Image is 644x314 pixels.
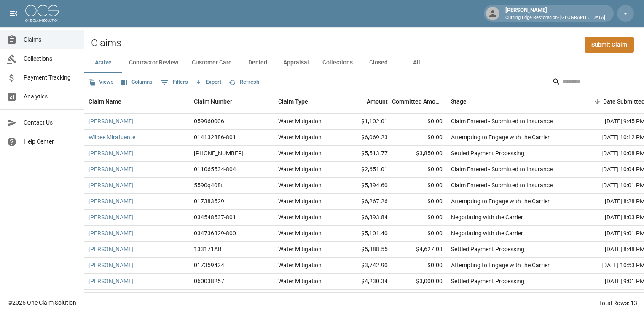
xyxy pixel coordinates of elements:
div: $0.00 [392,178,447,194]
div: $6,069.23 [337,130,392,146]
div: $0.00 [392,114,447,130]
div: Claim Number [190,90,274,113]
div: Claim Type [274,90,337,113]
a: [PERSON_NAME] [89,117,134,125]
div: Water Mitigation [278,245,322,253]
div: Settled Payment Processing [451,277,524,285]
button: Active [84,53,122,73]
div: $0.00 [392,210,447,226]
a: [PERSON_NAME] [89,261,134,269]
button: Contractor Review [122,53,185,73]
a: [PERSON_NAME] [89,245,134,253]
div: $5,388.55 [337,242,392,258]
a: [PERSON_NAME] [89,229,134,237]
div: $8,883.68 [392,290,447,306]
span: Collections [24,54,77,63]
button: Views [86,76,116,89]
div: 059960006 [194,117,224,125]
div: Claim Entered - Submitted to Insurance [451,181,553,189]
button: Closed [360,53,397,73]
div: $3,850.00 [392,146,447,162]
div: © 2025 One Claim Solution [8,298,76,307]
div: Water Mitigation [278,213,322,221]
div: Claim Entered - Submitted to Insurance [451,117,553,125]
a: [PERSON_NAME] [89,165,134,173]
a: [PERSON_NAME] [89,277,134,285]
div: $3,000.00 [392,274,447,290]
div: $2,651.01 [337,162,392,178]
div: Settled Payment Processing [451,245,524,253]
div: Attempting to Engage with the Carrier [451,197,550,205]
div: $6,393.84 [337,210,392,226]
div: Water Mitigation [278,181,322,189]
div: 011065534-804 [194,165,236,173]
div: Water Mitigation [278,261,322,269]
img: ocs-logo-white-transparent.png [25,5,59,22]
div: Water Mitigation [278,133,322,141]
span: Claims [24,35,77,44]
button: Customer Care [185,53,239,73]
div: Water Mitigation [278,117,322,125]
div: Committed Amount [392,90,447,113]
span: Analytics [24,92,77,101]
button: Denied [239,53,276,73]
h2: Claims [91,37,121,49]
div: Water Mitigation [278,197,322,205]
span: Payment Tracking [24,73,77,82]
span: Contact Us [24,118,77,127]
button: open drawer [5,5,22,22]
span: Help Center [24,137,77,146]
div: $3,742.90 [337,258,392,274]
div: Negotiating with the Carrier [451,229,523,237]
div: $5,101.40 [337,226,392,242]
div: [PERSON_NAME] [502,6,609,21]
button: Collections [316,53,360,73]
button: Select columns [119,76,155,89]
div: $22,504.46 [337,290,392,306]
div: Committed Amount [392,90,443,113]
a: [PERSON_NAME] [89,213,134,221]
div: 060038257 [194,277,224,285]
div: Water Mitigation [278,229,322,237]
div: Negotiating with the Carrier [451,213,523,221]
button: All [397,53,435,73]
div: 01-009-276074 [194,149,244,157]
button: Sort [591,96,603,107]
button: Show filters [158,76,190,89]
div: 017383529 [194,197,224,205]
div: Claim Name [84,90,190,113]
div: $0.00 [392,130,447,146]
div: $5,894.60 [337,178,392,194]
div: Attempting to Engage with the Carrier [451,133,550,141]
div: $0.00 [392,162,447,178]
div: $4,627.03 [392,242,447,258]
div: Search [552,75,642,90]
div: Claim Name [89,90,121,113]
div: $4,230.34 [337,274,392,290]
div: Claim Type [278,90,308,113]
div: $0.00 [392,194,447,210]
div: Attempting to Engage with the Carrier [451,261,550,269]
div: Claim Number [194,90,232,113]
a: Submit Claim [585,37,634,53]
a: Wilbee Mirafuente [89,133,135,141]
div: Claim Entered - Submitted to Insurance [451,165,553,173]
div: $1,102.01 [337,114,392,130]
button: Export [193,76,223,89]
a: [PERSON_NAME] [89,149,134,157]
div: 014132886-801 [194,133,236,141]
div: 034736329-800 [194,229,236,237]
div: Water Mitigation [278,165,322,173]
div: Total Rows: 13 [599,299,637,307]
div: dynamic tabs [84,53,644,73]
div: $5,513.77 [337,146,392,162]
div: Stage [447,90,573,113]
div: $6,267.26 [337,194,392,210]
div: Water Mitigation [278,149,322,157]
button: Refresh [227,76,261,89]
div: Water Mitigation [278,277,322,285]
div: Amount [337,90,392,113]
div: Stage [451,90,467,113]
a: [PERSON_NAME] [89,197,134,205]
div: Settled Payment Processing [451,149,524,157]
